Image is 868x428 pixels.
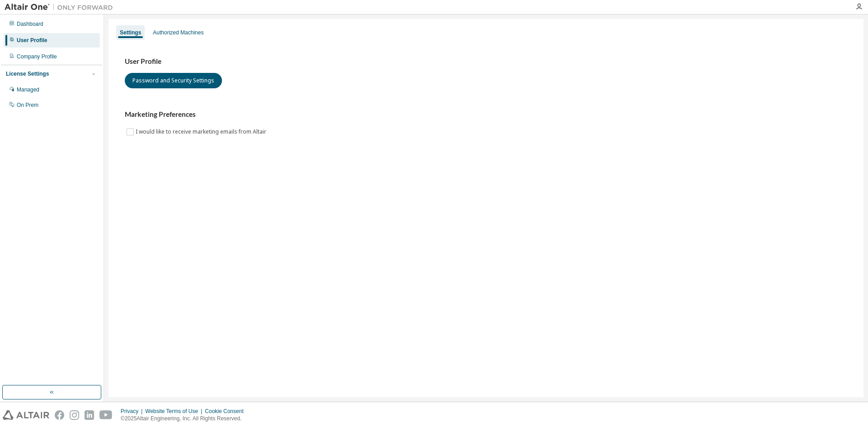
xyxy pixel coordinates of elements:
h3: Marketing Preferences [125,110,847,119]
div: Website Terms of Use [145,408,205,415]
div: Cookie Consent [205,408,249,415]
p: © 2025 Altair Engineering, Inc. All Rights Reserved. [121,415,249,423]
img: altair_logo.svg [3,410,49,420]
div: On Prem [17,101,38,109]
div: Privacy [121,408,145,415]
img: facebook.svg [55,410,64,420]
img: instagram.svg [70,410,79,420]
img: Altair One [5,3,118,12]
button: Password and Security Settings [125,73,222,88]
h3: User Profile [125,57,847,66]
div: Dashboard [17,20,43,28]
div: Managed [17,86,39,93]
div: Authorized Machines [153,29,203,36]
img: youtube.svg [99,410,113,420]
label: I would like to receive marketing emails from Altair [136,126,268,137]
div: License Settings [6,70,49,77]
div: User Profile [17,37,47,44]
div: Settings [120,29,141,36]
img: linkedin.svg [85,410,94,420]
div: Company Profile [17,53,57,60]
